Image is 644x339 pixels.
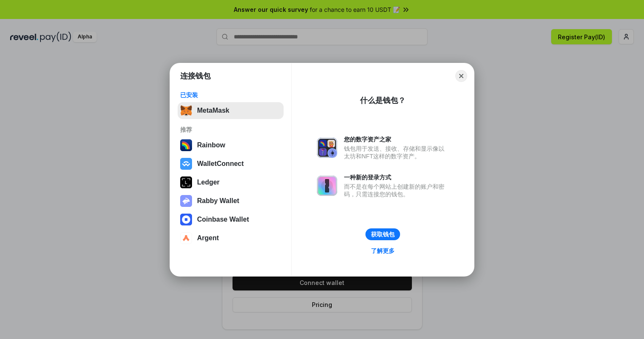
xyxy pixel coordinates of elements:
div: 而不是在每个网站上创建新的账户和密码，只需连接您的钱包。 [344,183,449,198]
div: Rainbow [197,141,225,149]
button: Argent [178,230,284,247]
div: Coinbase Wallet [197,216,249,223]
h1: 连接钱包 [180,71,211,81]
img: svg+xml,%3Csvg%20width%3D%22120%22%20height%3D%22120%22%20viewBox%3D%220%200%20120%20120%22%20fil... [180,139,192,151]
div: Argent [197,234,219,242]
button: Ledger [178,174,284,191]
img: svg+xml,%3Csvg%20fill%3D%22none%22%20height%3D%2233%22%20viewBox%3D%220%200%2035%2033%22%20width%... [180,105,192,117]
div: 获取钱包 [371,231,395,238]
a: 了解更多 [366,245,400,256]
img: svg+xml,%3Csvg%20width%3D%2228%22%20height%3D%2228%22%20viewBox%3D%220%200%2028%2028%22%20fill%3D... [180,158,192,170]
div: Rabby Wallet [197,197,239,205]
button: WalletConnect [178,155,284,172]
div: 什么是钱包？ [360,95,406,106]
img: svg+xml,%3Csvg%20width%3D%2228%22%20height%3D%2228%22%20viewBox%3D%220%200%2028%2028%22%20fill%3D... [180,214,192,225]
img: svg+xml,%3Csvg%20xmlns%3D%22http%3A%2F%2Fwww.w3.org%2F2000%2Fsvg%22%20fill%3D%22none%22%20viewBox... [317,138,337,158]
button: Rainbow [178,137,284,154]
div: 已安装 [180,91,281,99]
button: Close [455,70,467,82]
div: MetaMask [197,107,229,114]
div: 推荐 [180,126,281,133]
img: svg+xml,%3Csvg%20xmlns%3D%22http%3A%2F%2Fwww.w3.org%2F2000%2Fsvg%22%20fill%3D%22none%22%20viewBox... [317,176,337,196]
button: Rabby Wallet [178,193,284,209]
button: Coinbase Wallet [178,211,284,228]
img: svg+xml,%3Csvg%20width%3D%2228%22%20height%3D%2228%22%20viewBox%3D%220%200%2028%2028%22%20fill%3D... [180,232,192,244]
img: svg+xml,%3Csvg%20xmlns%3D%22http%3A%2F%2Fwww.w3.org%2F2000%2Fsvg%22%20fill%3D%22none%22%20viewBox... [180,195,192,207]
div: 钱包用于发送、接收、存储和显示像以太坊和NFT这样的数字资产。 [344,145,449,160]
div: WalletConnect [197,160,244,168]
div: 您的数字资产之家 [344,136,449,143]
button: MetaMask [178,102,284,119]
button: 获取钱包 [365,228,400,240]
div: 一种新的登录方式 [344,174,449,181]
div: Ledger [197,179,219,186]
div: 了解更多 [371,247,395,255]
img: svg+xml,%3Csvg%20xmlns%3D%22http%3A%2F%2Fwww.w3.org%2F2000%2Fsvg%22%20width%3D%2228%22%20height%3... [180,176,192,188]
